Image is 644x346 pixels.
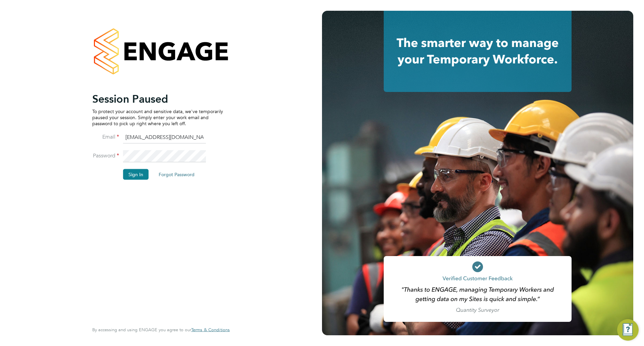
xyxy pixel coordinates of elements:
[92,327,230,333] span: By accessing and using ENGAGE you agree to our
[123,169,149,180] button: Sign In
[92,133,119,140] label: Email
[191,327,230,333] span: Terms & Conditions
[617,319,639,341] button: Engage Resource Center
[92,92,223,105] h2: Session Paused
[191,327,230,333] a: Terms & Conditions
[92,152,119,159] label: Password
[123,132,206,144] input: Enter your work email...
[92,108,223,127] p: To protect your account and sensitive data, we've temporarily paused your session. Simply enter y...
[153,169,200,180] button: Forgot Password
